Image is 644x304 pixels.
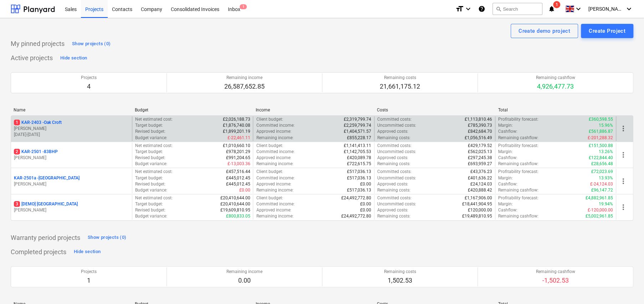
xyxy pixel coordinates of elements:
[220,195,250,201] p: £20,410,644.00
[455,5,464,13] i: format_size
[11,234,80,242] p: Warranty period projects
[599,201,613,207] p: 19.94%
[377,187,410,193] p: Remaining costs :
[347,187,371,193] p: £517,036.13
[224,75,265,81] p: Remaining income
[589,155,613,161] p: £122,844.40
[619,124,628,133] span: more_vert
[135,207,165,213] p: Revised budget :
[14,120,129,138] div: 1KAR-2403 -Oak Croft[PERSON_NAME][DATE]-[DATE]
[468,155,492,161] p: £297,245.38
[14,201,78,207] p: [DEMO] [GEOGRAPHIC_DATA]
[60,54,87,62] div: Hide section
[599,122,613,129] p: 15.96%
[536,269,575,275] p: Remaining cashflow
[227,135,250,141] p: £-22,461.11
[492,3,542,15] button: Search
[599,175,613,181] p: 13.93%
[619,203,628,211] span: more_vert
[226,276,262,285] p: 0.00
[256,187,293,193] p: Remaining income :
[135,175,163,181] p: Target budget :
[589,116,613,122] p: £360,598.55
[470,181,492,187] p: £24,124.03
[135,195,173,201] p: Net estimated cost :
[256,135,293,141] p: Remaining income :
[14,120,62,126] p: KAR-2403 - Oak Croft
[498,135,538,141] p: Remaining cashflow :
[591,161,613,167] p: £28,656.48
[256,116,283,122] p: Client budget :
[377,175,416,181] p: Uncommitted costs :
[465,135,492,141] p: £1,056,516.49
[256,181,291,187] p: Approved income :
[470,169,492,175] p: £43,376.23
[591,187,613,193] p: £96,147.72
[380,75,420,81] p: Remaining costs
[498,175,513,181] p: Margin :
[135,122,163,129] p: Target budget :
[14,207,129,213] p: [PERSON_NAME]
[256,169,283,175] p: Client budget :
[591,169,613,175] p: £72,023.69
[608,270,644,304] iframe: Chat Widget
[344,116,371,122] p: £2,319,799.74
[586,195,613,201] p: £4,882,961.85
[11,248,66,256] p: Completed projects
[256,213,293,219] p: Remaining income :
[14,175,80,181] p: KAR-2501a - [GEOGRAPHIC_DATA]
[468,129,492,135] p: £842,684.70
[619,177,628,185] span: more_vert
[589,129,613,135] p: £561,886.87
[135,149,163,155] p: Target budget :
[14,201,20,207] span: 3
[86,232,128,243] button: Show projects (0)
[135,181,165,187] p: Revised budget :
[377,155,408,161] p: Approved costs :
[360,181,371,187] p: £0.00
[588,135,613,141] p: £-201,288.32
[377,161,410,167] p: Remaining costs :
[377,116,412,122] p: Committed costs :
[462,213,492,219] p: £19,489,810.95
[14,181,129,187] p: [PERSON_NAME]
[344,122,371,129] p: £2,259,799.74
[344,129,371,135] p: £1,404,571.57
[511,24,578,38] button: Create demo project
[384,276,416,285] p: 1,502.53
[226,181,250,187] p: £445,012.45
[81,82,97,91] p: 4
[223,116,250,122] p: £2,026,188.73
[135,213,167,219] p: Budget variance :
[498,108,613,112] div: Total
[72,246,102,258] button: Hide section
[518,26,570,36] div: Create demo project
[384,269,416,275] p: Remaining costs
[223,129,250,135] p: £1,899,201.19
[14,149,58,155] p: KAR-2501 - 83BHP
[498,207,517,213] p: Cashflow :
[498,187,538,193] p: Remaining cashflow :
[498,213,538,219] p: Remaining cashflow :
[135,129,165,135] p: Revised budget :
[498,201,513,207] p: Margin :
[589,26,625,36] div: Create Project
[498,143,538,149] p: Profitability forecast :
[58,52,89,64] button: Hide section
[377,207,408,213] p: Approved costs :
[377,181,408,187] p: Approved costs :
[14,201,129,213] div: 3[DEMO] [GEOGRAPHIC_DATA][PERSON_NAME]
[223,143,250,149] p: £1,010,660.10
[256,195,283,201] p: Client budget :
[465,195,492,201] p: £1,167,906.00
[377,195,412,201] p: Committed costs :
[498,149,513,155] p: Margin :
[81,269,97,275] p: Projects
[341,213,371,219] p: £24,492,772.80
[220,201,250,207] p: £20,410,644.00
[220,207,250,213] p: £19,609,810.95
[256,201,294,207] p: Committed income :
[468,161,492,167] p: £693,959.27
[468,143,492,149] p: £429,179.52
